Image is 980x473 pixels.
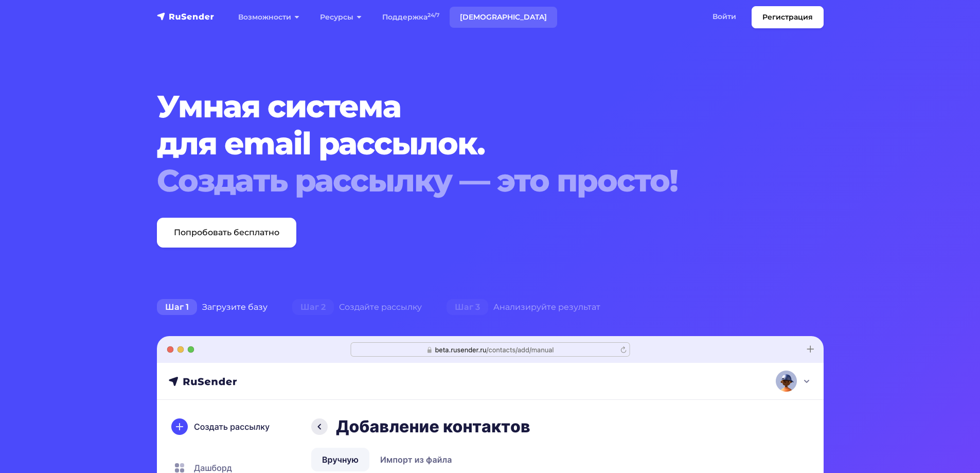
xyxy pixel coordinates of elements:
a: Возможности [228,7,310,28]
span: Шаг 1 [157,299,197,316]
a: Попробовать бесплатно [157,218,296,248]
div: Загрузите базу [145,297,280,318]
span: Шаг 3 [447,299,488,316]
a: Поддержка24/7 [372,7,450,28]
span: Шаг 2 [292,299,334,316]
div: Создайте рассылку [280,297,434,318]
a: Ресурсы [310,7,372,28]
a: Регистрация [752,6,824,28]
div: Анализируйте результат [434,297,613,318]
img: RuSender [157,11,215,22]
h1: Умная система для email рассылок. [157,88,767,199]
a: Войти [702,6,746,27]
sup: 24/7 [427,12,439,19]
a: [DEMOGRAPHIC_DATA] [450,7,557,28]
div: Создать рассылку — это просто! [157,162,767,199]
